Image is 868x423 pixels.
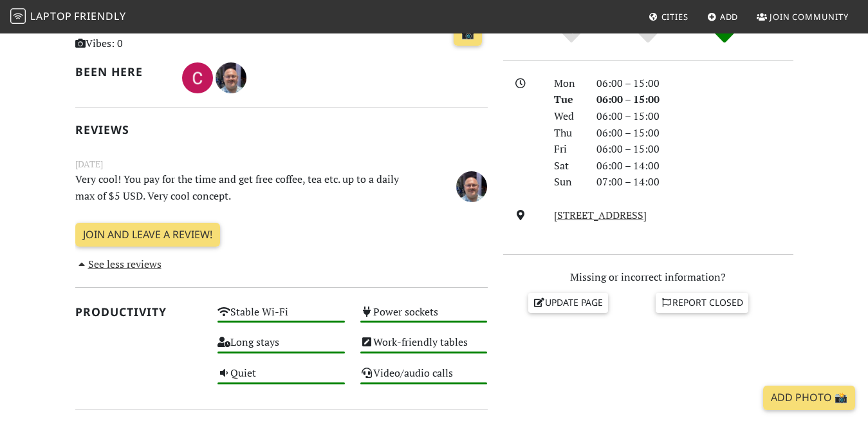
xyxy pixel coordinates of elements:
div: 06:00 – 15:00 [589,141,801,158]
p: Very cool! You pay for the time and get free coffee, tea etc. up to a daily max of $5 USD. Very c... [68,171,424,204]
div: 07:00 – 14:00 [589,174,801,191]
h2: Been here [75,65,167,79]
span: Claire Hoi [182,70,216,84]
span: Add [720,11,739,23]
a: Join and leave a review! [75,223,220,247]
h2: Reviews [75,123,488,136]
div: Long stays [210,333,353,364]
span: Join Community [770,11,849,23]
div: Power sockets [353,303,495,334]
img: 1785-tony.jpg [456,171,487,202]
img: 1785-tony.jpg [216,62,246,93]
div: Quiet [210,364,353,395]
div: Sun [546,174,589,191]
div: Fri [546,141,589,158]
div: 06:00 – 14:00 [589,158,801,174]
div: 06:00 – 15:00 [589,125,801,142]
a: Report closed [656,293,748,312]
span: Tony Dehnke [216,70,246,84]
span: Tony Dehnke [456,178,487,193]
a: 📸 [454,22,482,46]
div: 06:00 – 15:00 [589,108,801,125]
a: [STREET_ADDRESS] [554,208,647,222]
div: Sat [546,158,589,174]
p: Visits: 1 Vibes: 0 [75,19,203,52]
a: Join Community [752,5,854,28]
a: Update page [528,293,608,312]
div: Wed [546,108,589,125]
div: Stable Wi-Fi [210,303,353,334]
span: Cities [661,11,688,23]
span: Friendly [74,9,125,23]
a: Add [702,5,744,28]
span: Laptop [30,9,72,23]
img: LaptopFriendly [10,8,26,24]
div: Tue [546,91,589,108]
small: [DATE] [68,157,495,171]
img: 3313-claire.jpg [182,62,213,93]
div: Work-friendly tables [353,333,495,364]
a: LaptopFriendly LaptopFriendly [10,6,126,28]
a: Add Photo 📸 [763,386,855,410]
div: Thu [546,125,589,142]
div: 06:00 – 15:00 [589,91,801,108]
p: Missing or incorrect information? [503,269,793,286]
div: Video/audio calls [353,364,495,395]
a: Cities [643,5,694,28]
h2: Productivity [75,305,203,319]
a: See less reviews [75,257,162,271]
div: Mon [546,75,589,92]
div: 06:00 – 15:00 [589,75,801,92]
